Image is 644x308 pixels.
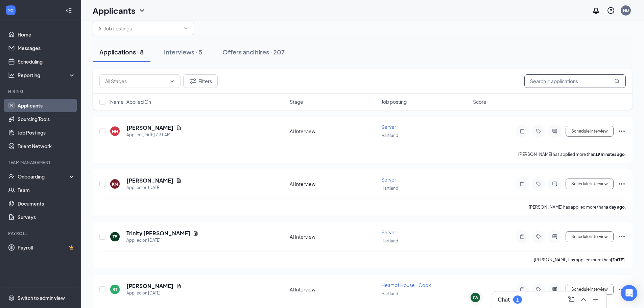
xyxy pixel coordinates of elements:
button: ChevronUp [578,294,589,305]
div: AI Interview [290,233,377,240]
div: Applied on [DATE] [126,290,182,297]
div: Reporting [18,72,76,78]
svg: Tag [534,287,543,292]
a: Messages [18,41,75,55]
svg: ActiveChat [551,128,559,134]
svg: Note [518,128,526,134]
button: Filter Filters [183,74,218,88]
span: Hartland [381,238,398,243]
svg: Analysis [8,72,15,78]
p: [PERSON_NAME] has applied more than . [518,151,626,157]
input: All Job Postings [98,25,180,32]
span: Heart of House - Cook [381,282,431,288]
span: Job posting [381,98,407,105]
div: KM [112,181,118,187]
span: Server [381,176,396,183]
span: Name · Applied On [110,98,151,105]
h5: [PERSON_NAME] [126,282,173,290]
a: Applicants [18,99,75,112]
span: Hartland [381,186,398,191]
div: 1 [516,297,519,303]
svg: Collapse [65,7,72,14]
a: Home [18,28,75,41]
a: Scheduling [18,55,75,68]
svg: MagnifyingGlass [614,78,620,84]
div: Applied on [DATE] [126,237,198,244]
button: Minimize [590,294,601,305]
svg: Document [193,231,198,236]
svg: Document [176,178,182,183]
svg: Tag [534,234,543,239]
p: [PERSON_NAME] has applied more than . [534,257,626,263]
div: HB [623,7,629,13]
svg: Ellipses [618,180,626,188]
svg: Minimize [592,295,600,304]
svg: WorkstreamLogo [7,7,14,14]
a: Team [18,183,75,197]
div: RT [113,287,117,292]
a: Documents [18,197,75,210]
h3: Chat [498,296,510,303]
div: Offers and hires · 207 [222,48,285,56]
svg: ComposeMessage [567,295,575,304]
button: Schedule Interview [566,126,614,137]
button: Schedule Interview [566,284,614,295]
div: TB [113,234,117,240]
svg: Note [518,234,526,239]
div: Applied on [DATE] [126,184,182,191]
svg: ChevronDown [183,26,188,31]
svg: QuestionInfo [607,6,615,15]
div: NH [112,128,118,134]
svg: Note [518,287,526,292]
a: Job Postings [18,126,75,139]
svg: ChevronDown [138,6,146,15]
svg: ChevronDown [169,78,175,84]
a: Surveys [18,210,75,224]
a: PayrollCrown [18,241,75,254]
input: All Stages [105,77,167,85]
svg: ActiveChat [551,234,559,239]
h5: Trinity [PERSON_NAME] [126,230,190,237]
div: Hiring [8,89,74,94]
svg: Tag [534,128,543,134]
span: Stage [290,98,303,105]
div: Switch to admin view [18,294,65,301]
div: AI Interview [290,128,377,135]
span: Server [381,229,396,235]
input: Search in applications [524,74,626,88]
svg: Notifications [592,6,600,15]
div: AI Interview [290,181,377,187]
b: [DATE] [611,257,625,262]
div: AI Interview [290,286,377,293]
svg: Document [176,283,182,289]
svg: UserCheck [8,173,15,180]
svg: Ellipses [618,285,626,293]
svg: Ellipses [618,127,626,135]
h5: [PERSON_NAME] [126,124,173,132]
svg: ActiveChat [551,181,559,187]
span: Hartland [381,291,398,296]
svg: Tag [534,181,543,187]
svg: Settings [8,294,15,301]
span: Hartland [381,133,398,138]
svg: Ellipses [618,233,626,241]
svg: Document [176,125,182,131]
div: Payroll [8,231,74,236]
svg: Filter [189,77,197,85]
div: Onboarding [18,173,70,180]
div: JW [473,295,478,301]
b: 19 minutes ago [595,152,625,157]
button: ComposeMessage [566,294,577,305]
svg: ActiveChat [551,287,559,292]
div: Interviews · 5 [164,48,202,56]
h5: [PERSON_NAME] [126,177,173,184]
div: Applications · 8 [99,48,144,56]
svg: ChevronUp [579,295,588,304]
h1: Applicants [93,5,135,16]
div: Team Management [8,160,74,165]
p: [PERSON_NAME] has applied more than . [529,204,626,210]
b: a day ago [606,205,625,210]
span: Score [473,98,486,105]
a: Sourcing Tools [18,112,75,126]
button: Schedule Interview [566,179,614,189]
